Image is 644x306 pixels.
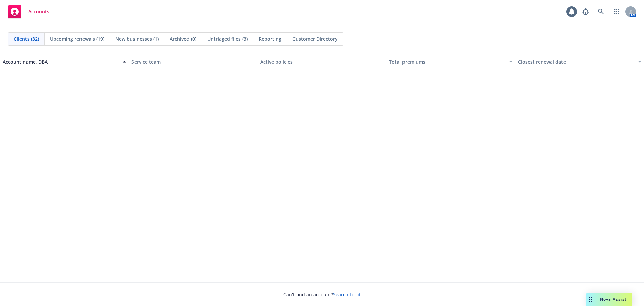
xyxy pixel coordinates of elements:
[333,291,361,298] a: Search for it
[50,35,104,42] span: Upcoming renewals (19)
[170,35,196,42] span: Archived (0)
[259,35,281,42] span: Reporting
[515,54,644,70] button: Closest renewal date
[586,293,595,306] div: Drag to move
[292,35,338,42] span: Customer Directory
[610,5,623,18] a: Switch app
[579,5,592,18] a: Report a Bug
[389,58,505,65] div: Total premiums
[260,58,384,65] div: Active policies
[14,35,39,42] span: Clients (32)
[28,9,49,14] span: Accounts
[258,54,386,70] button: Active policies
[207,35,248,42] span: Untriaged files (3)
[586,293,632,306] button: Nova Assist
[3,58,119,65] div: Account name, DBA
[5,2,52,21] a: Accounts
[115,35,159,42] span: New businesses (1)
[386,54,515,70] button: Total premiums
[131,58,255,65] div: Service team
[518,58,634,65] div: Closest renewal date
[283,291,361,298] span: Can't find an account?
[600,296,627,302] span: Nova Assist
[594,5,608,18] a: Search
[129,54,258,70] button: Service team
